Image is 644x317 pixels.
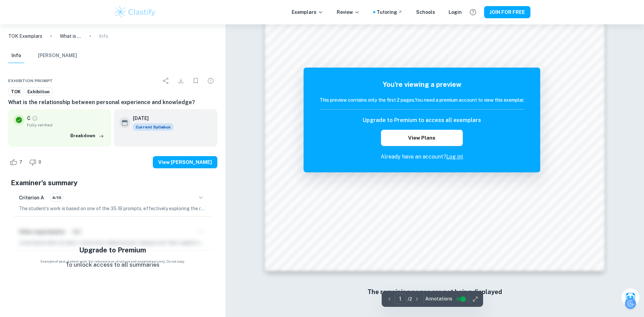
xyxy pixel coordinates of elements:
div: Share [159,74,173,88]
button: Help and Feedback [467,6,479,18]
p: / 2 [408,295,412,303]
h6: What is the relationship between personal experience and knowledge? [8,98,217,106]
h6: [DATE] [133,115,168,122]
button: [PERSON_NAME] [38,48,77,63]
button: Ask Clai [621,288,640,307]
p: Exemplars [292,8,323,16]
span: TOK [8,89,23,95]
span: Fully verified [27,122,106,128]
p: What is the relationship between personal experience and knowledge? [60,32,81,40]
button: Info [8,48,24,63]
button: JOIN FOR FREE [484,6,530,18]
h5: Upgrade to Premium [79,245,146,255]
h5: You're viewing a preview [319,79,524,90]
img: Clastify logo [114,5,157,19]
h6: Upgrade to Premium to access all exemplars [363,116,481,124]
a: Tutoring [377,8,403,16]
a: Grade fully verified [32,115,38,121]
a: TOK [8,88,23,96]
span: Current Syllabus [133,123,173,131]
p: C [27,115,30,122]
div: This exemplar is based on the current syllabus. Feel free to refer to it for inspiration/ideas wh... [133,123,173,131]
span: Exhibition [25,89,52,95]
button: Breakdown [69,131,106,141]
a: Exhibition [25,88,52,96]
a: TOK Exemplars [8,32,42,40]
h5: Examiner's summary [11,178,215,188]
p: Review [337,8,360,16]
span: Exhibition Prompt [8,78,53,84]
span: 7 [16,159,26,166]
span: 4/10 [50,195,64,201]
div: Bookmark [189,74,202,88]
a: Login [449,8,462,16]
a: Schools [416,8,435,16]
h6: Criterion A [19,194,44,201]
p: The student’s work is based on one of the 35 IB prompts, effectively exploring the relationship b... [19,205,207,212]
button: View Plans [381,130,463,146]
span: Example of past student work. For reference on structure and expectations only. Do not copy. [8,259,217,264]
div: Report issue [204,74,217,88]
div: Download [174,74,188,88]
p: Info [99,32,108,40]
p: To unlock access to all summaries [66,261,160,269]
span: Annotations [425,295,452,302]
a: Log in! [446,153,463,160]
button: View [PERSON_NAME] [153,156,217,168]
h6: The remaining pages are not being displayed [279,287,590,297]
span: 0 [35,159,45,166]
div: Dislike [27,157,45,168]
h6: This preview contains only the first 2 pages. You need a premium account to view this exemplar. [319,96,524,104]
p: Already have an account? [319,153,524,161]
div: Like [8,157,26,168]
